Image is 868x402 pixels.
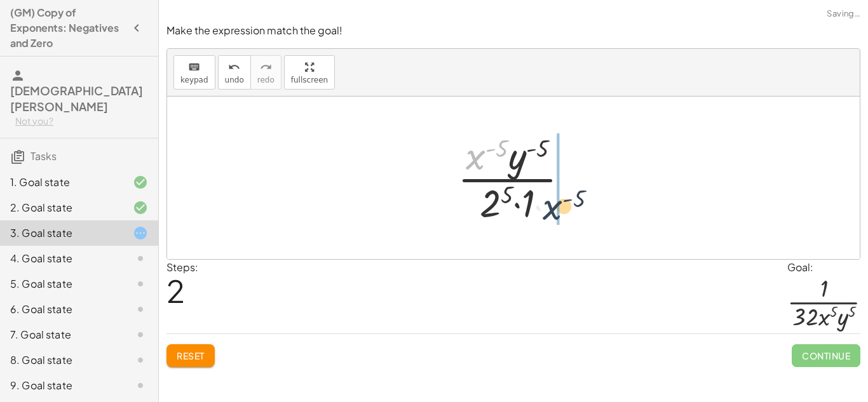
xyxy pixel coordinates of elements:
button: fullscreen [284,55,335,90]
div: 2. Goal state [10,200,112,215]
i: keyboard [188,60,200,75]
span: Tasks [31,149,57,163]
span: undo [225,76,244,84]
i: Task not started. [133,352,148,368]
button: Reset [166,344,215,367]
span: 2 [166,271,185,310]
i: Task not started. [133,327,148,342]
div: 8. Goal state [10,352,112,368]
div: 9. Goal state [10,378,112,393]
span: [DEMOGRAPHIC_DATA][PERSON_NAME] [10,83,143,114]
p: Make the expression match the goal! [166,23,860,38]
i: Task finished and correct. [133,175,148,190]
button: undoundo [218,55,251,90]
i: redo [260,60,272,75]
div: Goal: [787,260,860,275]
i: Task not started. [133,302,148,317]
i: undo [228,60,240,75]
div: 7. Goal state [10,327,112,342]
button: redoredo [250,55,281,90]
i: Task finished and correct. [133,200,148,215]
span: redo [257,76,275,84]
i: Task started. [133,225,148,241]
span: Saving… [827,8,860,20]
button: keyboardkeypad [173,55,215,90]
label: Steps: [166,260,198,274]
div: 4. Goal state [10,251,112,266]
i: Task not started. [133,251,148,266]
i: Task not started. [133,378,148,393]
div: Not you? [15,115,148,128]
span: keypad [180,76,208,84]
div: 6. Goal state [10,302,112,317]
i: Task not started. [133,276,148,291]
div: 3. Goal state [10,225,112,241]
span: Reset [177,350,205,361]
h4: (GM) Copy of Exponents: Negatives and Zero [10,5,125,51]
div: 5. Goal state [10,276,112,291]
span: fullscreen [291,76,328,84]
div: 1. Goal state [10,175,112,190]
